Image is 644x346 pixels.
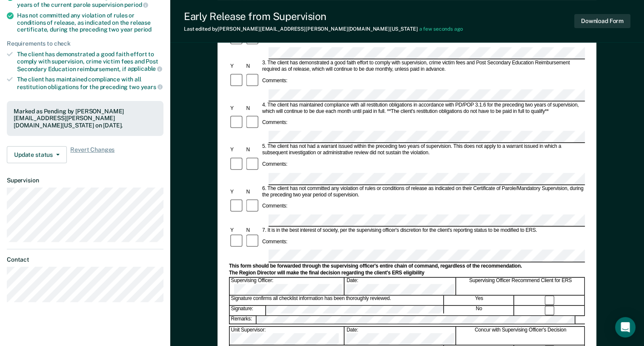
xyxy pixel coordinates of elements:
div: Requirements to check [7,40,163,47]
div: Date: [345,277,456,295]
dt: Contact [7,256,163,263]
span: years [141,84,163,90]
div: Supervising Officer: [230,277,345,295]
div: Y [229,105,245,112]
div: No [444,306,514,315]
div: Y [229,63,245,69]
span: Revert Changes [70,146,114,163]
div: Open Intercom Messenger [615,317,635,337]
div: N [245,147,261,153]
div: Comments: [261,239,289,245]
div: Remarks: [230,316,257,324]
div: N [245,105,261,112]
div: N [245,227,261,234]
div: Signature confirms all checklist information has been thoroughly reviewed. [230,296,444,305]
div: Y [229,147,245,153]
div: Supervising Officer Recommend Client for ERS [457,277,585,295]
div: Y [229,227,245,234]
div: 3. The client has demonstrated a good faith effort to comply with supervision, crime victim fees ... [261,60,585,73]
button: Update status [7,146,67,163]
button: Download Form [574,14,630,28]
div: N [245,189,261,195]
div: Comments: [261,78,289,84]
div: Date: [345,327,456,345]
div: The Region Director will make the final decision regarding the client's ERS eligibility [229,270,585,276]
span: applicable [128,65,162,72]
div: Concur with Supervising Officer's Decision [457,327,585,345]
div: 7. It is in the best interest of society, per the supervising officer's discretion for the client... [261,227,585,234]
div: Y [229,189,245,195]
div: Comments: [261,120,289,126]
span: period [134,26,152,33]
div: Comments: [261,203,289,210]
div: Yes [444,296,514,305]
div: 6. The client has not committed any violation of rules or conditions of release as indicated on t... [261,185,585,198]
span: period [124,1,148,8]
div: The client has demonstrated a good faith effort to comply with supervision, crime victim fees and... [17,51,163,72]
div: N [245,63,261,69]
div: Signature: [230,306,266,315]
div: Comments: [261,161,289,168]
div: Early Release from Supervision [184,10,463,23]
div: 4. The client has maintained compliance with all restitution obligations in accordance with PD/PO... [261,102,585,115]
div: This form should be forwarded through the supervising officer's entire chain of command, regardle... [229,263,585,269]
div: Marked as Pending by [PERSON_NAME][EMAIL_ADDRESS][PERSON_NAME][DOMAIN_NAME][US_STATE] on [DATE]. [14,108,157,129]
span: a few seconds ago [419,26,463,32]
div: Unit Supervisor: [230,327,345,345]
div: The client has maintained compliance with all restitution obligations for the preceding two [17,76,163,90]
div: 5. The client has not had a warrant issued within the preceding two years of supervision. This do... [261,144,585,156]
div: Has not committed any violation of rules or conditions of release, as indicated on the release ce... [17,12,163,33]
dt: Supervision [7,177,163,184]
div: Last edited by [PERSON_NAME][EMAIL_ADDRESS][PERSON_NAME][DOMAIN_NAME][US_STATE] [184,26,463,32]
